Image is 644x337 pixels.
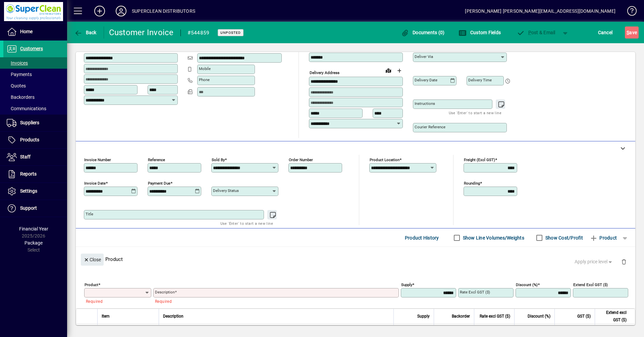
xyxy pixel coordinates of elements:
[616,259,632,265] app-page-header-button: Delete
[213,188,239,193] mat-label: Delivery status
[598,27,613,38] span: Cancel
[199,66,211,71] mat-label: Mobile
[401,282,412,287] mat-label: Supply
[459,30,501,35] span: Custom Fields
[84,181,106,186] mat-label: Invoice date
[516,282,538,287] mat-label: Discount (%)
[573,282,608,287] mat-label: Extend excl GST ($)
[415,54,433,59] mat-label: Deliver via
[415,78,437,82] mat-label: Delivery date
[155,290,175,294] mat-label: Description
[465,6,615,16] div: [PERSON_NAME] [PERSON_NAME][EMAIL_ADDRESS][DOMAIN_NAME]
[199,77,210,82] mat-label: Phone
[163,313,183,320] span: Description
[3,149,67,165] a: Staff
[480,313,510,320] span: Rate excl GST ($)
[402,232,442,244] button: Product History
[20,171,37,177] span: Reports
[627,30,629,35] span: S
[84,254,101,265] span: Close
[289,157,313,162] mat-label: Order number
[7,72,32,77] span: Payments
[74,30,97,35] span: Back
[20,154,31,159] span: Staff
[3,166,67,183] a: Reports
[394,65,405,76] button: Choose address
[85,282,98,287] mat-label: Product
[528,313,550,320] span: Discount (%)
[517,30,555,35] span: ost & Email
[405,232,439,243] span: Product History
[220,30,241,35] span: Unposted
[460,290,490,294] mat-label: Rate excl GST ($)
[462,234,524,241] label: Show Line Volumes/Weights
[449,109,501,117] mat-hint: Use 'Enter' to start a new line
[132,6,195,16] div: SUPERCLEAN DISTRIBUTORS
[89,5,110,17] button: Add
[7,106,46,111] span: Communications
[3,91,67,103] a: Backorders
[544,234,583,241] label: Show Cost/Profit
[575,258,613,265] span: Apply price level
[513,26,559,39] button: Post & Email
[148,181,170,186] mat-label: Payment due
[3,69,67,80] a: Payments
[79,256,105,262] app-page-header-button: Close
[464,157,495,162] mat-label: Freight (excl GST)
[20,46,43,51] span: Customers
[452,313,470,320] span: Backorder
[148,157,165,162] mat-label: Reference
[72,26,98,39] button: Back
[616,254,632,270] button: Delete
[622,1,636,23] a: Knowledge Base
[3,23,67,40] a: Home
[20,205,37,211] span: Support
[383,65,394,76] a: View on map
[7,83,26,88] span: Quotes
[67,26,104,39] app-page-header-button: Back
[599,309,627,324] span: Extend excl GST ($)
[3,103,67,114] a: Communications
[20,188,37,194] span: Settings
[457,26,502,39] button: Custom Fields
[3,183,67,200] a: Settings
[110,5,132,17] button: Profile
[20,29,33,34] span: Home
[3,115,67,131] a: Suppliers
[3,57,67,69] a: Invoices
[109,27,174,38] div: Customer Invoice
[24,240,43,246] span: Package
[417,313,430,320] span: Supply
[370,157,399,162] mat-label: Product location
[7,94,35,100] span: Backorders
[20,137,39,142] span: Products
[20,120,39,125] span: Suppliers
[86,297,146,305] mat-error: Required
[625,26,639,39] button: Save
[19,226,48,231] span: Financial Year
[577,313,591,320] span: GST ($)
[399,26,446,39] button: Documents (0)
[7,60,28,66] span: Invoices
[3,200,67,217] a: Support
[84,157,111,162] mat-label: Invoice number
[572,256,616,268] button: Apply price level
[528,30,531,35] span: P
[464,181,480,186] mat-label: Rounding
[102,313,110,320] span: Item
[627,27,637,38] span: ave
[169,42,179,53] button: Copy to Delivery address
[596,26,614,39] button: Cancel
[401,30,445,35] span: Documents (0)
[468,78,492,82] mat-label: Delivery time
[155,297,393,305] mat-error: Required
[158,42,169,52] a: View on map
[81,254,104,266] button: Close
[220,219,273,227] mat-hint: Use 'Enter' to start a new line
[3,132,67,148] a: Products
[86,212,93,216] mat-label: Title
[187,27,210,38] div: #544859
[3,80,67,91] a: Quotes
[76,247,635,271] div: Product
[415,101,435,106] mat-label: Instructions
